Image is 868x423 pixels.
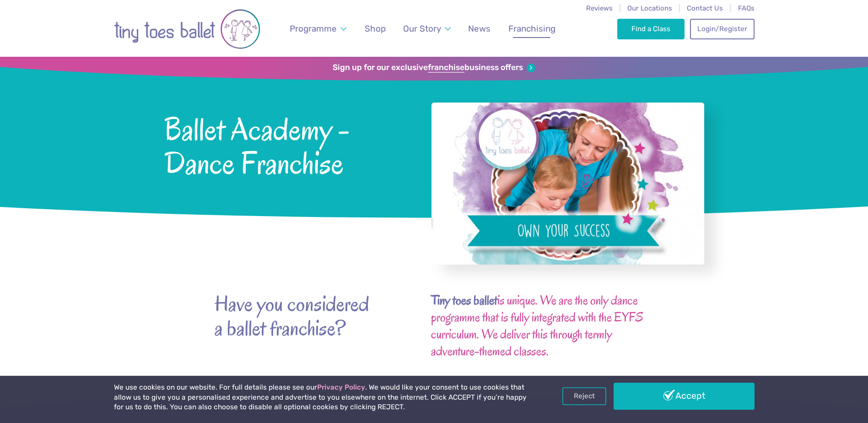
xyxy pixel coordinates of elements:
a: Our Locations [627,4,672,12]
a: Programme [285,18,350,39]
a: Sign up for our exclusivefranchisebusiness offers [333,63,535,73]
a: Reviews [586,4,613,12]
span: Franchising [508,23,555,34]
span: News [468,23,491,34]
strong: franchise [428,63,464,73]
b: Tiny toes ballet [431,292,497,309]
a: Find a Class [617,19,685,39]
span: Our Story [403,23,441,34]
a: News [464,18,495,39]
a: Login/Register [690,19,754,39]
a: FAQs [738,4,755,12]
span: Ballet Academy - Dance Franchise [164,109,407,180]
img: tiny toes ballet [114,6,260,52]
a: Our Story [399,18,455,39]
a: Tiny toes ballet [431,294,497,308]
p: We use cookies on our website. For full details please see our . We would like your consent to us... [114,383,530,412]
a: Contact Us [687,4,723,12]
a: Shop [360,18,390,39]
a: Privacy Policy [317,383,365,391]
h3: is unique. We are the only dance programme that is fully integrated with the EYFS curriculum. We ... [431,292,654,359]
a: Accept [614,383,755,409]
strong: Have you considered a ballet franchise? [215,292,379,341]
span: Shop [365,23,386,34]
a: Reject [562,387,606,405]
span: Programme [290,23,337,34]
a: Franchising [504,18,560,39]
